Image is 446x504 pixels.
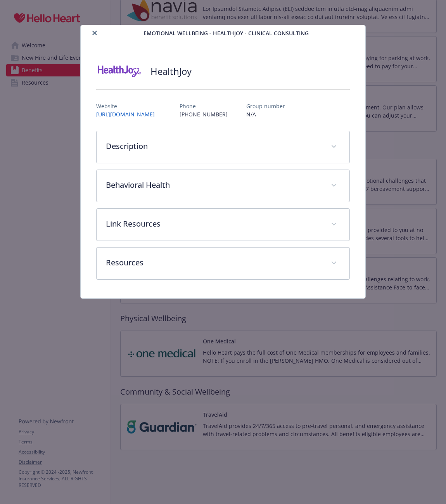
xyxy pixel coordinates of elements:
p: Phone [180,102,228,110]
p: Description [106,140,322,152]
div: Behavioral Health [97,170,349,202]
div: Link Resources [97,209,349,241]
div: Description [97,131,349,163]
p: Resources [106,257,322,268]
div: details for plan Emotional Wellbeing - HealthJoy - Clinical Consulting [45,25,401,299]
button: close [90,28,99,38]
p: Website [96,102,161,110]
img: HealthJoy, LLC [96,60,143,83]
p: Behavioral Health [106,179,322,191]
p: Group number [246,102,285,110]
span: Emotional Wellbeing - HealthJoy - Clinical Consulting [143,29,309,37]
p: Link Resources [106,218,322,230]
h2: HealthJoy [150,65,192,78]
p: N/A [246,110,285,118]
div: Resources [97,248,349,279]
a: [URL][DOMAIN_NAME] [96,111,161,118]
p: [PHONE_NUMBER] [180,110,228,118]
